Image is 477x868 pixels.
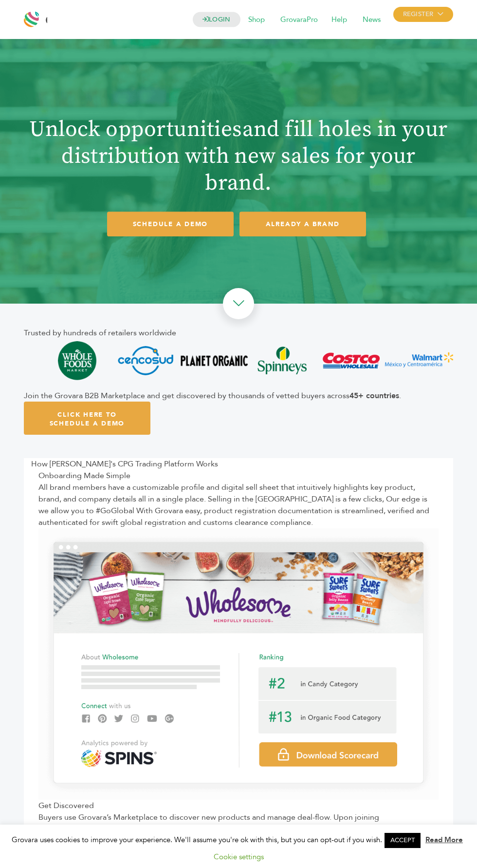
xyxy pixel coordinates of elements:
a: LOGIN [193,12,240,27]
a: Help [325,15,354,25]
div: Get Discovered [38,800,439,811]
a: ALREADY A BRAND [239,212,366,236]
span: GrovaraPro [274,11,325,29]
div: How [PERSON_NAME]'s CPG Trading Platform Works [24,458,453,470]
div: Trusted by hundreds of retailers worldwide [24,327,453,339]
a: GrovaraPro [274,15,325,25]
span: Shop [241,11,272,29]
h1: Unlock opportunities and fill holes in your distribution with new sales for your brand. [29,116,448,197]
span: News [356,11,387,29]
a: Read More [425,835,463,845]
a: SCHEDULE A DEMO [107,212,234,236]
b: 45+ countries [349,390,399,401]
a: News [356,15,387,25]
a: Shop [241,15,272,25]
span: Help [325,11,354,29]
a: ACCEPT [385,833,421,848]
span: Grovara uses cookies to improve your experience. We'll assume you're ok with this, but you can op... [12,835,465,861]
div: Join the Grovara B2B Marketplace and get discovered by thousands of vetted buyers across . [24,390,453,402]
div: Buyers use Grovara’s Marketplace to discover new products and manage deal-flow. Upon joining [PER... [38,811,439,847]
div: Onboarding Made Simple [38,470,439,482]
a: Cookie settings [214,852,264,862]
div: All brand members have a customizable profile and digital sell sheet that intuitively highlights ... [38,482,439,528]
a: Click Here To Schedule A Demo [24,402,150,435]
span: REGISTER [393,7,453,22]
span: Click Here To Schedule A Demo [50,410,125,428]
